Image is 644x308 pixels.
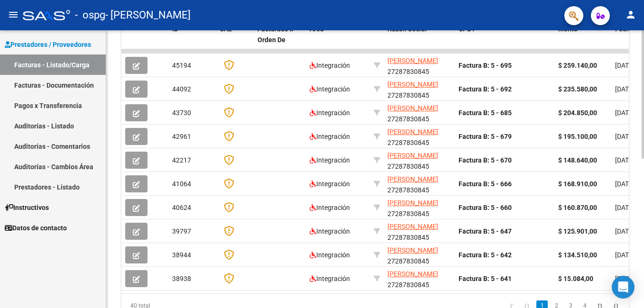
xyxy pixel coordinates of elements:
[615,85,635,93] span: [DATE]
[105,5,191,26] span: - [PERSON_NAME]
[459,227,512,235] strong: Factura B: 5 - 647
[306,19,370,61] datatable-header-cell: Area
[615,275,635,282] span: [DATE]
[258,25,293,44] span: Facturado x Orden De
[612,276,635,299] div: Open Intercom Messenger
[558,180,597,188] strong: $ 168.910,00
[172,204,191,211] span: 40624
[459,133,512,140] strong: Factura B: 5 - 679
[384,19,455,61] datatable-header-cell: Razón Social
[5,223,67,233] span: Datos de contacto
[387,270,438,278] span: [PERSON_NAME]
[615,204,635,211] span: [DATE]
[387,175,438,183] span: [PERSON_NAME]
[172,156,191,164] span: 42217
[387,198,451,217] div: 27287830845
[615,227,635,235] span: [DATE]
[5,202,49,213] span: Instructivos
[615,156,635,164] span: [DATE]
[558,275,593,282] strong: $ 15.084,00
[172,227,191,235] span: 39797
[172,85,191,93] span: 44092
[172,251,191,259] span: 38944
[310,133,350,140] span: Integración
[75,5,105,26] span: - ospg
[216,19,254,61] datatable-header-cell: CAE
[558,251,597,259] strong: $ 134.510,00
[459,251,512,259] strong: Factura B: 5 - 642
[5,39,91,50] span: Prestadores / Proveedores
[459,180,512,188] strong: Factura B: 5 - 666
[387,127,451,146] div: 27287830845
[172,275,191,282] span: 38938
[387,199,438,207] span: [PERSON_NAME]
[387,245,451,265] div: 27287830845
[558,156,597,164] strong: $ 148.640,00
[387,57,438,64] span: [PERSON_NAME]
[459,275,512,282] strong: Factura B: 5 - 641
[387,55,451,75] div: 27287830845
[459,85,512,93] strong: Factura B: 5 - 692
[310,251,350,259] span: Integración
[558,85,597,93] strong: $ 235.580,00
[387,79,451,99] div: 27287830845
[310,204,350,211] span: Integración
[254,19,306,61] datatable-header-cell: Facturado x Orden De
[172,133,191,140] span: 42961
[459,62,512,69] strong: Factura B: 5 - 695
[168,19,216,61] datatable-header-cell: ID
[172,62,191,69] span: 45194
[615,180,635,188] span: [DATE]
[8,9,19,20] mat-icon: menu
[310,275,350,282] span: Integración
[459,156,512,164] strong: Factura B: 5 - 670
[459,204,512,211] strong: Factura B: 5 - 660
[310,156,350,164] span: Integración
[310,227,350,235] span: Integración
[387,246,438,254] span: [PERSON_NAME]
[387,150,451,170] div: 27287830845
[310,85,350,93] span: Integración
[387,174,451,194] div: 27287830845
[558,109,597,117] strong: $ 204.850,00
[172,109,191,117] span: 43730
[558,62,597,69] strong: $ 259.140,00
[387,152,438,159] span: [PERSON_NAME]
[558,227,597,235] strong: $ 125.901,00
[387,103,451,123] div: 27287830845
[625,9,636,20] mat-icon: person
[172,180,191,188] span: 41064
[310,180,350,188] span: Integración
[387,269,451,289] div: 27287830845
[459,109,512,117] strong: Factura B: 5 - 685
[387,104,438,112] span: [PERSON_NAME]
[387,81,438,88] span: [PERSON_NAME]
[455,19,554,61] datatable-header-cell: CPBT
[387,221,451,241] div: 27287830845
[615,62,635,69] span: [DATE]
[310,62,350,69] span: Integración
[615,251,635,259] span: [DATE]
[558,204,597,211] strong: $ 160.870,00
[558,133,597,140] strong: $ 195.100,00
[615,133,635,140] span: [DATE]
[387,128,438,136] span: [PERSON_NAME]
[387,223,438,230] span: [PERSON_NAME]
[615,109,635,117] span: [DATE]
[554,19,611,61] datatable-header-cell: Monto
[310,109,350,117] span: Integración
